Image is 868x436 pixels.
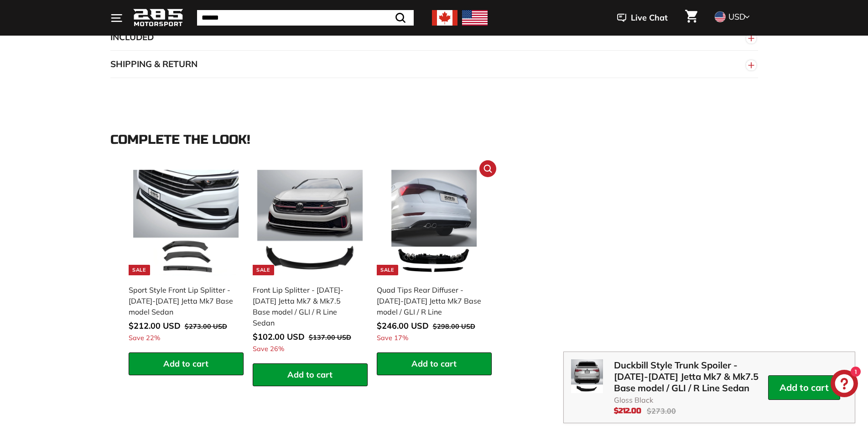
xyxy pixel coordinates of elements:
[377,352,492,375] button: Add to cart
[728,11,745,22] span: USD
[780,382,829,393] button-content: Add to cart
[647,406,676,415] compare-at-price: $273.00
[185,322,227,331] span: $273.00 USD
[680,2,703,33] a: Cart
[129,265,150,275] div: Sale
[614,406,641,415] sale-price: $212.00
[197,10,414,26] input: Search
[605,6,680,29] button: Live Chat
[129,320,181,331] span: $212.00 USD
[377,320,429,331] span: $246.00 USD
[133,7,183,29] img: Logo_285_Motorsport_areodynamics_components
[253,284,359,328] div: Front Lip Splitter - [DATE]-[DATE] Jetta Mk7 & Mk7.5 Base model / GLI / R Line Sedan
[614,359,768,394] span: Duckbill Style Trunk Spoiler - [DATE]-[DATE] Jetta Mk7 & Mk7.5 Base model / GLI / R Line Sedan
[614,395,768,404] span: Gloss Black
[110,133,758,147] div: Complete the look!
[828,370,861,399] inbox-online-store-chat: Shopify online store chat
[253,265,274,275] div: Sale
[253,331,305,342] span: $102.00 USD
[377,165,492,352] a: Sale Quad Tips Rear Diffuser - [DATE]-[DATE] Jetta Mk7 Base model / GLI / R Line Save 17%
[377,265,398,275] div: Sale
[377,333,408,343] span: Save 17%
[411,358,457,369] span: Add to cart
[253,165,368,363] a: Sale Front Lip Splitter - [DATE]-[DATE] Jetta Mk7 & Mk7.5 Base model / GLI / R Line Sedan Save 26%
[129,333,160,343] span: Save 22%
[253,363,368,386] button: Add to cart
[287,369,333,380] span: Add to cart
[110,24,758,51] button: INCLUDED
[631,12,668,24] span: Live Chat
[768,375,840,400] button: Add to cart
[129,284,234,317] div: Sport Style Front Lip Splitter - [DATE]-[DATE] Jetta Mk7 Base model Sedan
[309,333,351,341] span: $137.00 USD
[110,51,758,78] button: SHIPPING & RETURN
[571,359,603,393] img: Duckbill Style Trunk Spoiler - 2019-2025 Jetta Mk7 & Mk7.5 Base model / GLI / R Line Sedan
[433,322,475,331] span: $298.00 USD
[129,165,244,352] a: Sale Sport Style Front Lip Splitter - [DATE]-[DATE] Jetta Mk7 Base model Sedan Save 22%
[253,344,284,354] span: Save 26%
[377,284,483,317] div: Quad Tips Rear Diffuser - [DATE]-[DATE] Jetta Mk7 Base model / GLI / R Line
[163,358,208,369] span: Add to cart
[129,352,244,375] button: Add to cart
